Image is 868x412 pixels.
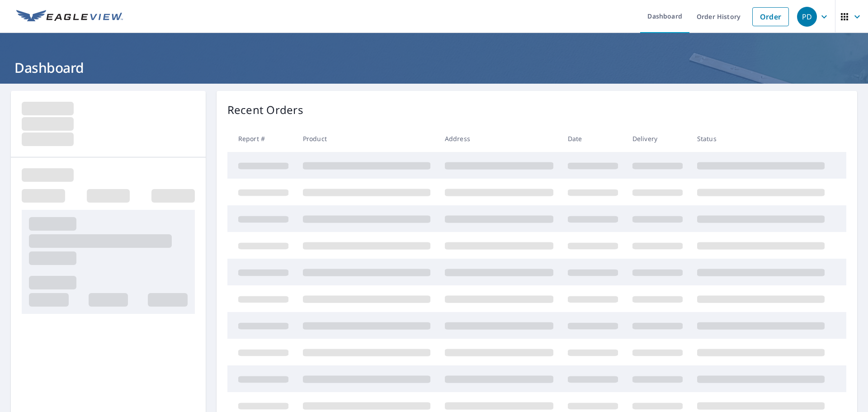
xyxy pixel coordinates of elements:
[797,7,817,27] div: PD
[625,125,690,152] th: Delivery
[296,125,438,152] th: Product
[752,7,789,26] a: Order
[16,10,123,24] img: EV Logo
[438,125,561,152] th: Address
[561,125,625,152] th: Date
[690,125,832,152] th: Status
[11,58,857,77] h1: Dashboard
[227,102,303,118] p: Recent Orders
[227,125,296,152] th: Report #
